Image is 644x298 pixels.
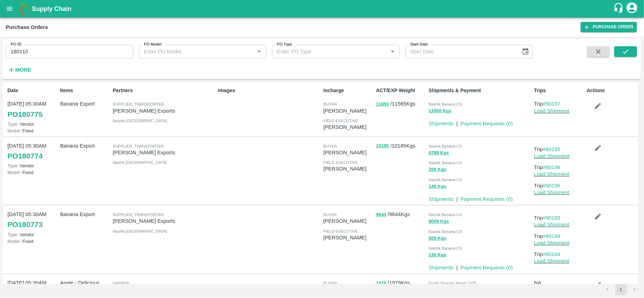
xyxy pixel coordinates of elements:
[113,160,167,165] span: Nashik , [GEOGRAPHIC_DATA]
[534,153,569,159] a: Load Shipment
[323,165,373,173] p: [PERSON_NAME]
[534,190,569,195] a: Load Shipment
[429,161,462,165] span: Nashik Banana CS
[388,47,397,56] button: Open
[453,261,458,272] div: |
[460,196,513,202] a: Payment Requests (0)
[7,128,21,133] span: Model:
[323,123,373,131] p: [PERSON_NAME]
[626,1,638,16] div: account of current user
[453,117,458,127] div: |
[60,87,110,94] p: Items
[60,142,110,150] p: Banana Export
[429,107,451,115] button: 11050 Kgs
[323,87,373,94] p: Incharge
[323,213,337,217] span: buyer
[323,119,358,123] span: field executive
[581,22,637,32] a: Purchase Order
[7,279,57,287] p: [DATE] 05:30AM
[113,281,129,285] span: Farmer
[534,87,584,94] p: Trips
[534,108,569,114] a: Load Shipment
[7,218,42,231] a: PO180773
[615,284,627,295] button: page 1
[7,231,57,238] p: Vendor
[1,1,18,17] button: open drawer
[274,47,377,56] input: Enter PO Type
[429,246,462,250] span: Nashik Banana CS
[534,222,569,227] a: Load Shipment
[543,251,561,257] a: #90194
[534,240,569,246] a: Load Shipment
[460,265,513,270] a: Payment Requests (0)
[7,170,21,175] span: Model:
[543,147,561,152] a: #90195
[429,149,449,157] button: 9789 Kgs
[429,87,531,94] p: Shipments & Payment
[60,100,110,108] p: Banana Export
[376,87,426,94] p: ACT/EXP Weight
[613,2,626,15] div: customer-support
[429,213,462,217] span: Nashik Banana CS
[405,45,516,58] input: Start Date
[543,165,561,170] a: #90196
[6,45,133,58] input: Enter PO ID
[7,100,57,108] p: [DATE] 05:30AM
[534,145,584,153] p: Trip
[218,87,321,94] p: Images
[376,279,426,287] p: / 1979 Kgs
[519,45,532,58] button: Choose date
[7,163,18,168] span: Type:
[453,192,458,203] div: |
[323,149,373,156] p: [PERSON_NAME]
[429,251,446,259] button: 135 Kgs
[429,265,453,270] a: Shipments
[7,239,21,244] span: Model:
[7,108,42,121] a: PO180775
[7,87,57,94] p: Date
[7,121,57,127] p: Vendor
[11,42,21,47] label: PO ID
[429,183,446,191] button: 146 Kgs
[18,2,32,16] img: logo
[6,23,48,32] div: Purchase Orders
[376,142,389,150] button: 10185
[323,234,373,242] p: [PERSON_NAME]
[7,127,57,134] p: Fixed
[534,214,584,222] p: Trip
[534,171,569,177] a: Load Shipment
[113,229,167,233] span: Nashik , [GEOGRAPHIC_DATA]
[323,144,337,148] span: buyer
[429,230,462,234] span: Nashik Banana CS
[376,211,386,219] button: 9644
[534,163,584,171] p: Trip
[32,4,613,14] a: Supply Chain
[534,182,584,190] p: Trip
[113,144,164,148] span: Supplier, Transporter
[323,102,337,106] span: buyer
[429,121,453,126] a: Shipments
[7,210,57,218] p: [DATE] 05:30AM
[113,213,164,217] span: Supplier, Transporter
[543,183,561,189] a: #90196
[429,102,462,106] span: Nashik Banana CS
[376,142,426,150] p: / 10185 Kgs
[144,42,162,47] label: PO Model
[376,100,426,108] p: / 11565 Kgs
[543,233,561,239] a: #90194
[534,100,584,108] p: Trip
[429,217,449,226] button: 9009 Kgs
[429,178,462,182] span: Nashik Banana CS
[376,210,426,219] p: / 9644 Kgs
[7,238,57,245] p: Fixed
[410,42,428,47] label: Start Date
[460,121,513,126] a: Payment Requests (0)
[113,217,215,225] p: [PERSON_NAME] Exports
[534,232,584,240] p: Trip
[113,107,215,115] p: [PERSON_NAME] Exports
[15,67,31,73] strong: More
[429,196,453,202] a: Shipments
[429,166,446,174] button: 250 Kgs
[323,217,373,225] p: [PERSON_NAME]
[429,144,462,148] span: Nashik Banana CS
